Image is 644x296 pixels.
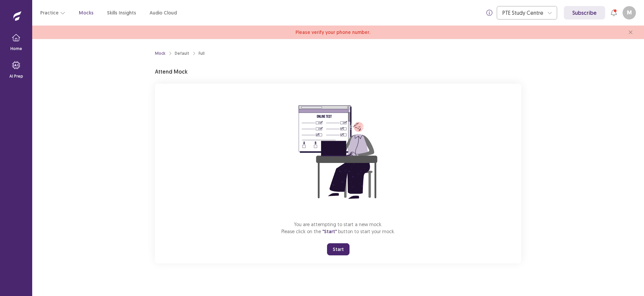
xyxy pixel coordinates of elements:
[502,6,544,19] div: PTE Study Centre
[155,68,187,76] p: Attend Mock
[296,29,370,36] span: Please verify your phone number.
[199,50,205,56] div: Full
[9,73,23,79] p: AI Prep
[10,46,22,52] p: Home
[327,243,350,255] button: Start
[483,7,495,19] button: info
[625,27,636,38] button: close
[107,9,136,16] a: Skills Insights
[175,50,189,56] div: Default
[564,6,605,19] a: Subscribe
[79,9,94,16] a: Mocks
[155,50,165,56] a: Mock
[155,50,205,56] nav: breadcrumb
[40,7,65,19] button: Practice
[150,9,177,16] a: Audio Cloud
[278,92,398,213] img: attend-mock
[623,6,636,19] button: M
[281,221,395,235] p: You are attempting to start a new mock. Please click on the button to start your mock.
[322,228,337,235] span: "Start"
